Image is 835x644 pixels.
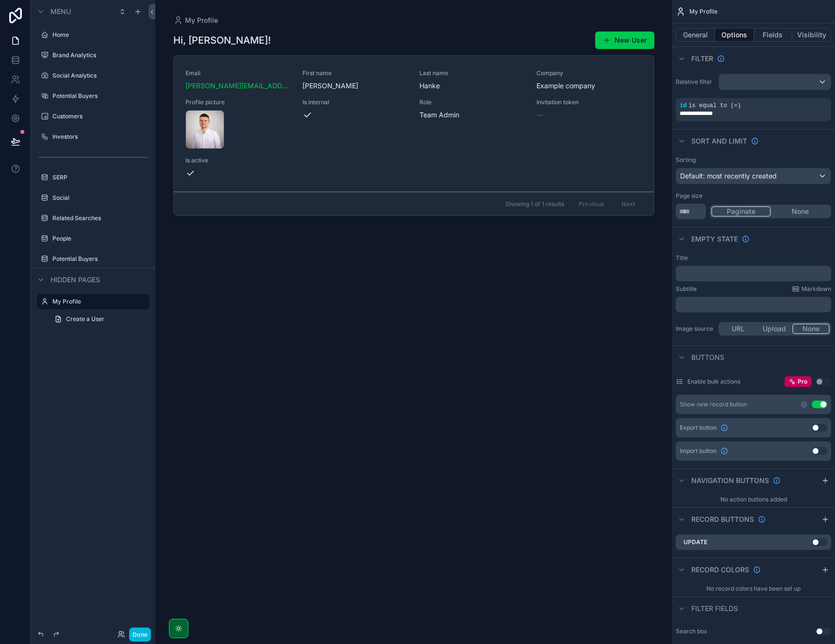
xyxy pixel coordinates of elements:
a: Create a User [49,311,150,327]
span: Import button [680,447,717,455]
span: Default: most recently created [680,172,777,180]
span: Showing 1 of 1 results [505,200,564,208]
span: Record buttons [691,515,754,524]
span: Pro [798,378,807,386]
button: None [792,323,830,334]
span: Menu [50,7,71,16]
a: Markdown [792,285,831,293]
label: People [52,235,144,242]
label: Related Searches [52,214,144,222]
span: is equal to (=) [688,102,741,109]
button: Paginate [711,206,771,217]
label: Enable bulk actions [687,378,740,386]
label: Investors [52,133,144,141]
label: Subtitle [676,285,697,293]
span: My Profile [689,8,718,16]
span: Create a User [66,315,104,323]
span: Empty state [691,234,738,244]
label: Sorting [676,156,696,164]
label: Social Analytics [52,72,144,80]
button: Done [129,628,151,642]
label: Social [52,194,144,202]
button: Upload [756,323,793,334]
div: No record colors have been set up [672,581,835,596]
label: Page size [676,192,702,200]
label: Image source [676,325,715,333]
label: Brand Analytics [52,51,144,59]
label: SERP [52,174,144,181]
label: Title [676,254,688,262]
span: Navigation buttons [691,476,769,485]
button: Options [715,28,754,42]
span: Hidden pages [50,275,100,285]
label: My Profile [52,298,144,306]
button: URL [720,323,756,334]
label: Update [684,538,707,546]
span: Markdown [802,285,831,293]
label: Home [52,31,144,39]
div: scrollable content [676,266,831,281]
span: Record colors [691,565,749,575]
span: Sort And Limit [691,136,747,146]
div: No action buttons added [672,492,835,507]
span: Export button [680,424,717,432]
span: Filter fields [691,604,738,613]
button: Fields [754,28,793,42]
label: Potential Buyers [52,255,144,263]
button: None [771,206,830,217]
button: Default: most recently created [676,168,831,184]
button: General [676,28,715,42]
label: Relative filter [676,78,715,86]
label: Potential Buyers [52,92,144,100]
label: Customers [52,113,144,120]
label: Search box [676,628,707,635]
button: Visibility [792,28,831,42]
span: id [680,102,686,109]
div: scrollable content [676,297,831,312]
span: Filter [691,54,713,64]
span: Buttons [691,353,724,362]
div: Show new record button [680,401,747,408]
